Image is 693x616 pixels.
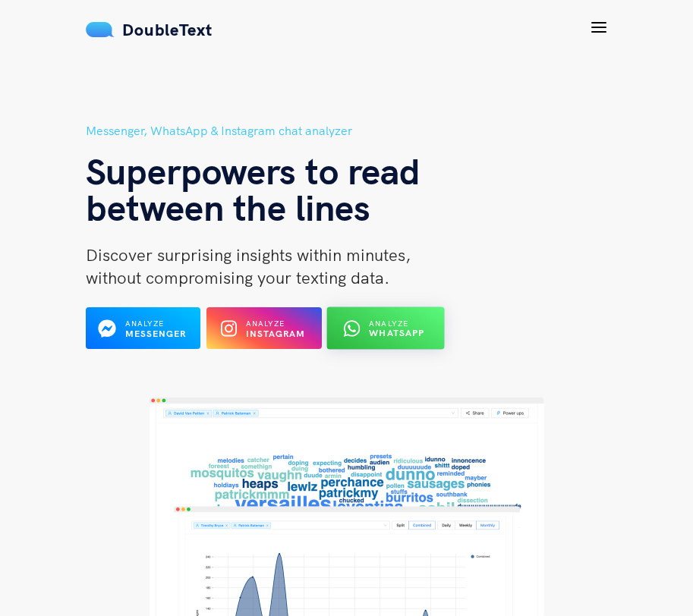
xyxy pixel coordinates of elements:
button: Analyze Instagram [206,307,322,349]
span: Analyze [246,319,285,328]
span: DoubleText [122,19,213,40]
span: Superpowers to read [86,148,421,193]
button: Analyze WhatsApp [327,307,445,350]
span: without compromising your texting data. [86,267,389,288]
span: between the lines [86,184,370,230]
span: Analyze [370,319,409,328]
a: Analyze Instagram [206,327,322,341]
b: Messenger [125,328,186,339]
button: Analyze Messenger [86,307,201,349]
a: Analyze WhatsApp [328,327,443,341]
span: Analyze [125,319,164,328]
b: WhatsApp [370,328,425,339]
span: Discover surprising insights within minutes, [86,244,411,266]
a: DoubleText [86,19,213,40]
a: Analyze Messenger [86,327,201,341]
b: Instagram [246,328,305,339]
img: mS3x8y1f88AAAAABJRU5ErkJggg== [86,22,115,37]
h5: Messenger, WhatsApp & Instagram chat analyzer [86,121,608,140]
